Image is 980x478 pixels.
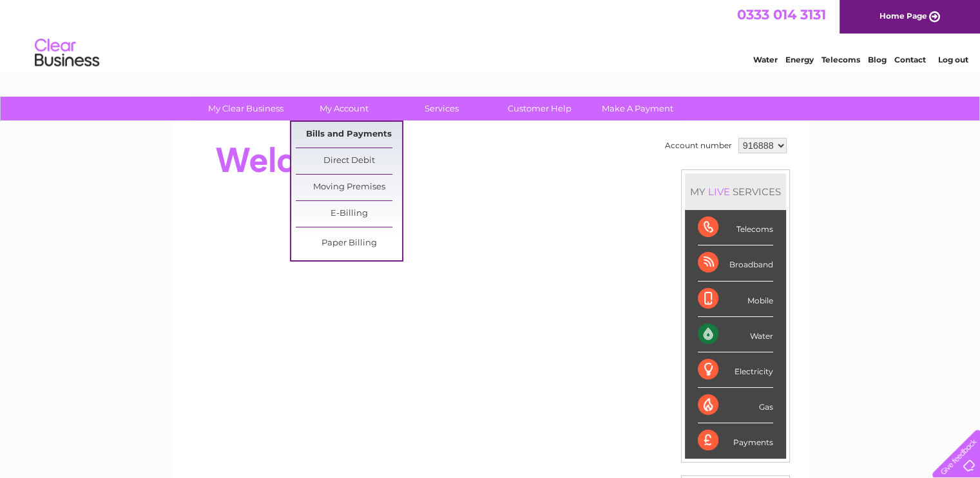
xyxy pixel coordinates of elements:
[821,55,860,64] a: Telecoms
[698,352,773,388] div: Electricity
[698,282,773,317] div: Mobile
[737,6,826,23] a: 0333 014 3131
[706,186,733,198] div: LIVE
[662,135,735,157] td: Account number
[698,210,773,245] div: Telecoms
[753,55,778,64] a: Water
[296,175,402,200] a: Moving Premises
[698,388,773,423] div: Gas
[894,55,926,64] a: Contact
[389,97,495,120] a: Services
[296,148,402,174] a: Direct Debit
[698,423,773,458] div: Payments
[785,55,814,64] a: Energy
[186,7,795,62] div: Clear Business is a trading name of Verastar Limited (registered in [GEOGRAPHIC_DATA] No. 3667643...
[698,317,773,352] div: Water
[296,201,402,227] a: E-Billing
[296,231,402,256] a: Paper Billing
[296,122,402,148] a: Bills and Payments
[685,173,786,210] div: MY SERVICES
[937,55,968,64] a: Log out
[291,97,397,120] a: My Account
[698,245,773,281] div: Broadband
[486,97,593,120] a: Customer Help
[868,55,887,64] a: Blog
[193,97,299,120] a: My Clear Business
[34,33,100,73] img: logo.png
[584,97,691,120] a: Make A Payment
